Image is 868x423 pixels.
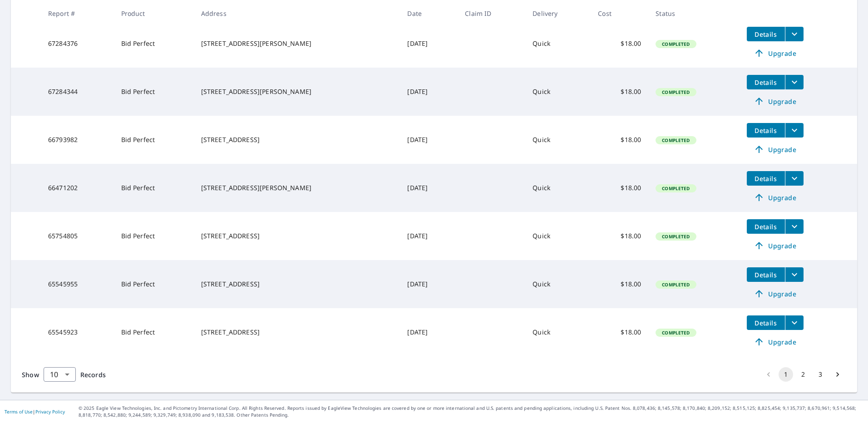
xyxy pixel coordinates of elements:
td: Quick [525,20,591,68]
td: 65754805 [41,212,114,260]
td: 65545923 [41,308,114,356]
span: Records [80,370,106,379]
a: Upgrade [747,286,804,301]
td: Bid Perfect [114,116,194,164]
a: Upgrade [747,46,804,60]
span: Details [752,271,779,279]
button: Go to page 2 [796,367,810,382]
span: Details [752,126,779,135]
button: detailsBtn-65754805 [747,219,785,234]
td: Bid Perfect [114,308,194,356]
button: page 1 [779,367,793,382]
button: filesDropdownBtn-65754805 [785,219,804,234]
td: $18.00 [591,308,648,356]
nav: pagination navigation [760,367,846,382]
span: Details [752,30,779,39]
span: Completed [656,89,695,95]
td: [DATE] [400,20,458,68]
td: Quick [525,116,591,164]
button: detailsBtn-65545923 [747,315,785,330]
td: 67284344 [41,68,114,116]
td: Bid Perfect [114,68,194,116]
td: [DATE] [400,116,458,164]
a: Upgrade [747,94,804,108]
button: filesDropdownBtn-66793982 [785,123,804,138]
td: [DATE] [400,164,458,212]
span: Completed [656,185,695,192]
span: Upgrade [752,144,798,155]
button: detailsBtn-67284344 [747,75,785,89]
div: [STREET_ADDRESS][PERSON_NAME] [201,87,393,96]
span: Upgrade [752,288,798,299]
td: $18.00 [591,260,648,308]
button: detailsBtn-66793982 [747,123,785,138]
span: Completed [656,233,695,240]
span: Upgrade [752,192,798,203]
td: $18.00 [591,116,648,164]
td: 67284376 [41,20,114,68]
span: Details [752,174,779,183]
a: Upgrade [747,334,804,349]
td: Quick [525,308,591,356]
a: Upgrade [747,142,804,157]
td: 66471202 [41,164,114,212]
td: [DATE] [400,260,458,308]
div: 10 [44,362,76,387]
span: Completed [656,41,695,47]
span: Details [752,78,779,87]
a: Upgrade [747,238,804,253]
td: $18.00 [591,20,648,68]
span: Upgrade [752,336,798,347]
div: [STREET_ADDRESS] [201,231,393,241]
div: [STREET_ADDRESS][PERSON_NAME] [201,39,393,48]
div: [STREET_ADDRESS] [201,280,393,289]
button: filesDropdownBtn-66471202 [785,171,804,186]
td: Bid Perfect [114,260,194,308]
td: Quick [525,164,591,212]
button: detailsBtn-65545955 [747,267,785,282]
button: filesDropdownBtn-65545955 [785,267,804,282]
button: filesDropdownBtn-67284376 [785,27,804,41]
td: Bid Perfect [114,212,194,260]
span: Upgrade [752,240,798,251]
button: filesDropdownBtn-67284344 [785,75,804,89]
span: Upgrade [752,96,798,107]
span: Show [22,370,39,379]
p: © 2025 Eagle View Technologies, Inc. and Pictometry International Corp. All Rights Reserved. Repo... [79,405,863,418]
button: filesDropdownBtn-65545923 [785,315,804,330]
span: Details [752,222,779,231]
a: Upgrade [747,190,804,205]
span: Details [752,319,779,327]
div: [STREET_ADDRESS] [201,135,393,144]
span: Completed [656,137,695,143]
span: Upgrade [752,48,798,59]
td: Quick [525,68,591,116]
div: Show 10 records [44,367,76,382]
td: Bid Perfect [114,164,194,212]
a: Terms of Use [5,408,33,415]
td: Bid Perfect [114,20,194,68]
td: $18.00 [591,212,648,260]
td: [DATE] [400,212,458,260]
span: Completed [656,330,695,336]
td: Quick [525,260,591,308]
td: 66793982 [41,116,114,164]
button: detailsBtn-67284376 [747,27,785,41]
p: | [5,409,65,414]
td: Quick [525,212,591,260]
td: [DATE] [400,68,458,116]
td: 65545955 [41,260,114,308]
button: Go to next page [830,367,845,382]
div: [STREET_ADDRESS] [201,328,393,337]
span: Completed [656,281,695,288]
button: detailsBtn-66471202 [747,171,785,186]
div: [STREET_ADDRESS][PERSON_NAME] [201,183,393,192]
td: [DATE] [400,308,458,356]
button: Go to page 3 [813,367,828,382]
td: $18.00 [591,68,648,116]
a: Privacy Policy [35,408,65,415]
td: $18.00 [591,164,648,212]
